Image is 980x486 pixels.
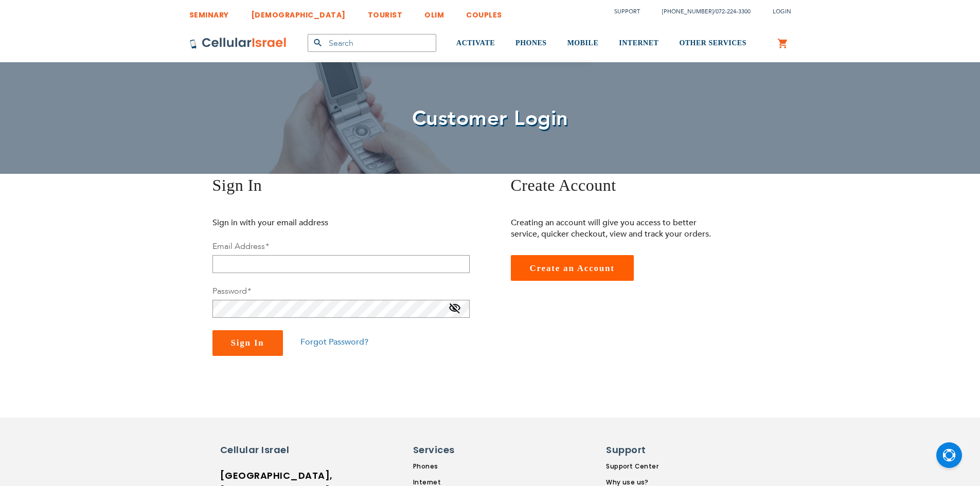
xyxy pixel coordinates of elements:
a: Create an Account [511,255,634,281]
a: COUPLES [466,3,502,22]
a: MOBILE [567,24,599,63]
label: Password [212,285,251,297]
img: Cellular Israel Logo [189,37,287,49]
span: Login [773,8,791,15]
a: [DEMOGRAPHIC_DATA] [251,3,346,22]
span: Customer Login [412,104,568,133]
span: Create an Account [530,263,615,273]
p: Sign in with your email address [212,217,421,228]
a: PHONES [515,24,547,63]
a: Support Center [606,462,673,471]
a: TOURIST [368,3,403,22]
span: Create Account [511,176,616,194]
span: Sign In [212,176,262,194]
li: / [652,4,751,19]
a: OLIM [424,3,444,22]
a: ACTIVATE [456,24,495,63]
a: Forgot Password? [300,336,368,348]
span: ACTIVATE [456,39,495,47]
span: INTERNET [619,39,658,47]
input: Email [212,255,470,273]
span: PHONES [515,39,547,47]
a: Phones [413,462,507,471]
a: SEMINARY [189,3,229,22]
button: Sign In [212,330,283,356]
a: 072-224-3300 [716,8,751,15]
a: INTERNET [619,24,658,63]
span: MOBILE [567,39,599,47]
span: OTHER SERVICES [679,39,746,47]
a: OTHER SERVICES [679,24,746,63]
p: Creating an account will give you access to better service, quicker checkout, view and track your... [511,217,719,240]
label: Email Address [212,241,269,252]
h6: Services [413,443,501,457]
input: Search [308,34,436,52]
a: [PHONE_NUMBER] [662,8,714,15]
h6: Cellular Israel [220,443,308,457]
a: Support [614,8,640,15]
h6: Support [606,443,667,457]
span: Sign In [231,338,264,348]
